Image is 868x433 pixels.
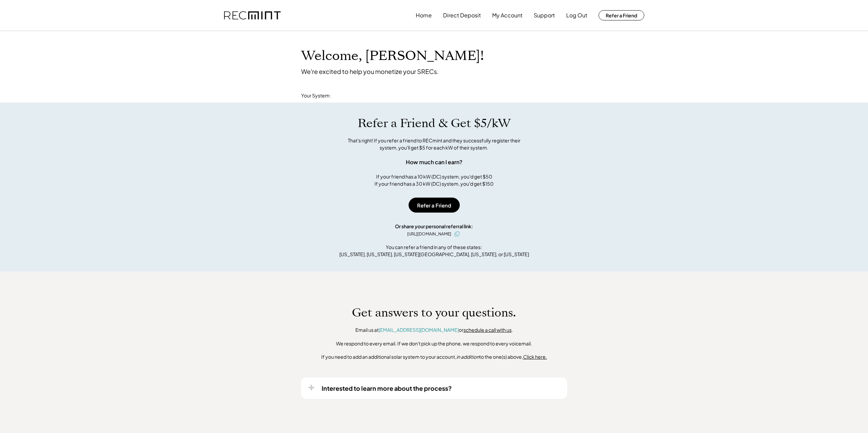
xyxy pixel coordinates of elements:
[464,327,512,333] a: schedule a call with us
[321,354,547,360] div: If you need to add an additional solar system to your account, to the one(s) above,
[336,340,532,347] div: We respond to every email. If we don't pick up the phone, we respond to every voicemail.
[395,223,473,230] div: Or share your personal referral link:
[374,173,494,187] div: If your friend has a 10 kW (DC) system, you'd get $50 If your friend has a 30 kW (DC) system, you...
[443,9,481,22] button: Direct Deposit
[352,306,516,320] h1: Get answers to your questions.
[301,48,484,64] h1: Welcome, [PERSON_NAME]!
[301,67,439,75] div: We're excited to help you monetize your SRECs.
[534,9,555,22] button: Support
[301,92,331,99] div: Your System:
[453,230,461,238] button: click to copy
[416,9,432,22] button: Home
[492,9,523,22] button: My Account
[409,198,460,213] button: Refer a Friend
[566,9,587,22] button: Log Out
[339,244,529,258] div: You can refer a friend in any of these states: [US_STATE], [US_STATE], [US_STATE][GEOGRAPHIC_DATA...
[599,10,644,20] button: Refer a Friend
[340,137,528,151] div: That's right! If you refer a friend to RECmint and they successfully register their system, you'l...
[224,11,281,20] img: recmint-logotype%403x.png
[322,384,452,392] div: Interested to learn more about the process?
[456,354,479,360] em: in addition
[523,354,547,360] u: Click here.
[358,116,511,130] h1: Refer a Friend & Get $5/kW
[379,327,459,333] a: [EMAIL_ADDRESS][DOMAIN_NAME]
[355,327,513,334] div: Email us at or .
[406,158,462,166] div: How much can I earn?
[407,231,451,237] div: [URL][DOMAIN_NAME]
